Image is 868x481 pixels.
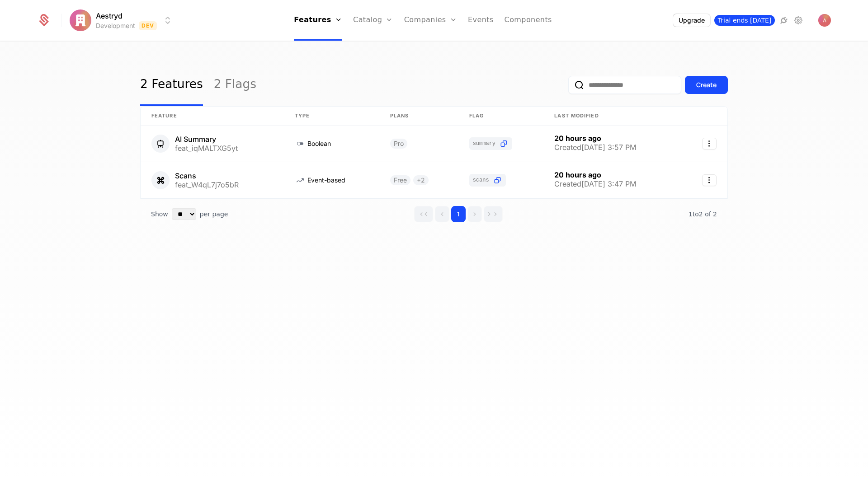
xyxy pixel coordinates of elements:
[685,76,728,94] button: Create
[214,64,256,106] a: 2 Flags
[818,14,831,27] img: aestryd-ziwa
[139,21,157,30] span: Dev
[96,21,135,30] div: Development
[467,206,482,222] button: Go to next page
[379,107,458,126] th: Plans
[284,107,379,126] th: Type
[696,80,717,89] div: Create
[72,10,174,30] button: Select environment
[458,107,544,126] th: Flag
[714,15,775,26] a: Trial ends [DATE]
[689,210,717,218] span: 2
[70,9,91,31] img: Aestryd
[543,107,679,126] th: Last Modified
[702,174,717,186] button: Select action
[140,64,203,106] a: 2 Features
[673,14,710,27] button: Upgrade
[141,107,284,126] th: Feature
[414,206,503,222] div: Page navigation
[451,206,466,222] button: Go to page 1
[200,210,228,219] span: per page
[793,15,804,26] a: Settings
[172,208,196,220] select: Select page size
[140,199,728,229] div: Table pagination
[96,10,123,21] span: Aestryd
[151,210,168,219] span: Show
[702,138,717,149] button: Select action
[414,206,433,222] button: Go to first page
[778,15,789,26] a: Integrations
[689,210,713,218] span: 1 to 2 of
[484,206,503,222] button: Go to last page
[818,14,831,27] button: Open user button
[435,206,449,222] button: Go to previous page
